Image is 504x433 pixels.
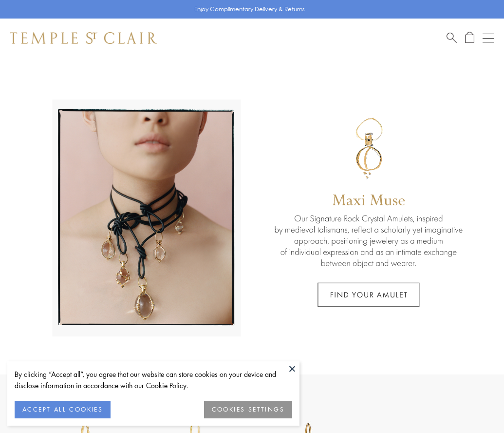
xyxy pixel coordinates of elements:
a: Open Shopping Bag [465,32,474,44]
button: ACCEPT ALL COOKIES [15,401,111,418]
div: By clicking “Accept all”, you agree that our website can store cookies on your device and disclos... [15,369,292,391]
button: Open navigation [483,32,494,44]
button: COOKIES SETTINGS [204,401,292,418]
a: Search [447,32,457,44]
img: Temple St. Clair [10,32,157,44]
p: Enjoy Complimentary Delivery & Returns [194,4,305,14]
